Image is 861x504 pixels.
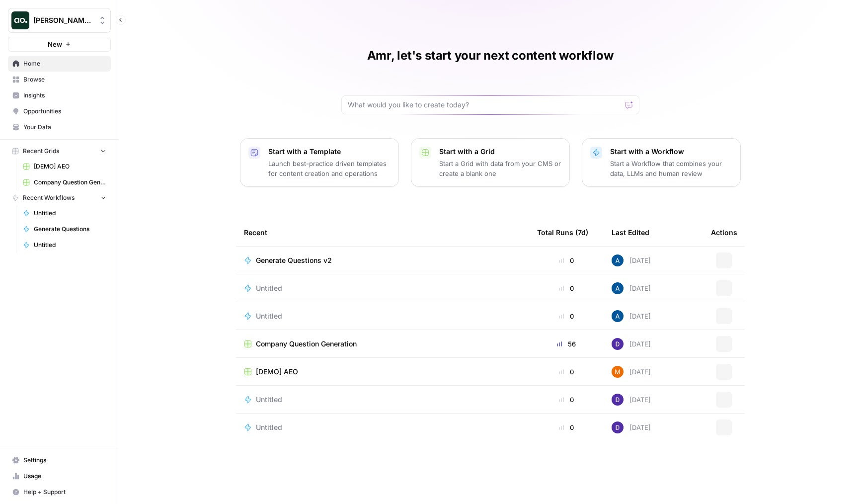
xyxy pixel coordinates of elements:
[612,310,624,322] img: he81ibor8lsei4p3qvg4ugbvimgp
[537,367,596,377] div: 0
[537,395,596,405] div: 0
[537,255,596,265] div: 0
[23,488,106,497] span: Help + Support
[8,56,111,72] a: Home
[610,147,732,157] p: Start with a Workflow
[244,422,521,432] a: Untitled
[8,8,111,33] button: Workspace: Dillon Test
[612,421,651,433] div: [DATE]
[18,221,111,237] a: Generate Questions
[23,91,106,100] span: Insights
[8,468,111,484] a: Usage
[244,255,521,265] a: Generate Questions v2
[268,147,391,157] p: Start with a Template
[612,366,651,378] div: [DATE]
[612,421,624,433] img: 6clbhjv5t98vtpq4yyt91utag0vy
[23,123,106,132] span: Your Data
[256,422,282,432] span: Untitled
[34,241,106,250] span: Untitled
[411,138,570,187] button: Start with a GridStart a Grid with data from your CMS or create a blank one
[33,15,93,25] span: [PERSON_NAME] Test
[8,144,111,159] button: Recent Grids
[8,190,111,205] button: Recent Workflows
[244,311,521,321] a: Untitled
[23,75,106,84] span: Browse
[439,159,561,178] p: Start a Grid with data from your CMS or create a blank one
[23,107,106,116] span: Opportunities
[711,219,737,246] div: Actions
[8,452,111,468] a: Settings
[612,219,649,246] div: Last Edited
[612,254,624,266] img: he81ibor8lsei4p3qvg4ugbvimgp
[34,178,106,187] span: Company Question Generation
[34,209,106,218] span: Untitled
[256,311,282,321] span: Untitled
[23,193,75,202] span: Recent Workflows
[244,395,521,405] a: Untitled
[612,282,624,294] img: he81ibor8lsei4p3qvg4ugbvimgp
[18,205,111,221] a: Untitled
[537,422,596,432] div: 0
[612,366,624,378] img: 4suam345j4k4ehuf80j2ussc8x0k
[18,159,111,174] a: [DEMO] AEO
[537,283,596,293] div: 0
[610,159,732,178] p: Start a Workflow that combines your data, LLMs and human review
[23,59,106,68] span: Home
[612,338,624,350] img: 6clbhjv5t98vtpq4yyt91utag0vy
[244,339,521,349] a: Company Question Generation
[439,147,561,157] p: Start with a Grid
[8,484,111,500] button: Help + Support
[367,48,614,64] h1: Amr, let's start your next content workflow
[34,225,106,234] span: Generate Questions
[612,282,651,294] div: [DATE]
[612,254,651,266] div: [DATE]
[268,159,391,178] p: Launch best-practice driven templates for content creation and operations
[582,138,741,187] button: Start with a WorkflowStart a Workflow that combines your data, LLMs and human review
[612,394,624,406] img: 6clbhjv5t98vtpq4yyt91utag0vy
[23,456,106,465] span: Settings
[11,11,29,29] img: Dillon Test Logo
[537,219,588,246] div: Total Runs (7d)
[612,310,651,322] div: [DATE]
[244,283,521,293] a: Untitled
[23,472,106,481] span: Usage
[8,119,111,135] a: Your Data
[256,339,357,349] span: Company Question Generation
[537,339,596,349] div: 56
[256,367,298,377] span: [DEMO] AEO
[244,219,521,246] div: Recent
[48,39,62,49] span: New
[537,311,596,321] div: 0
[612,394,651,406] div: [DATE]
[23,147,59,156] span: Recent Grids
[244,367,521,377] a: [DEMO] AEO
[18,237,111,253] a: Untitled
[256,255,332,265] span: Generate Questions v2
[8,37,111,52] button: New
[240,138,399,187] button: Start with a TemplateLaunch best-practice driven templates for content creation and operations
[612,338,651,350] div: [DATE]
[348,100,621,110] input: What would you like to create today?
[256,283,282,293] span: Untitled
[34,162,106,171] span: [DEMO] AEO
[256,395,282,405] span: Untitled
[8,72,111,87] a: Browse
[8,103,111,119] a: Opportunities
[18,174,111,190] a: Company Question Generation
[8,87,111,103] a: Insights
